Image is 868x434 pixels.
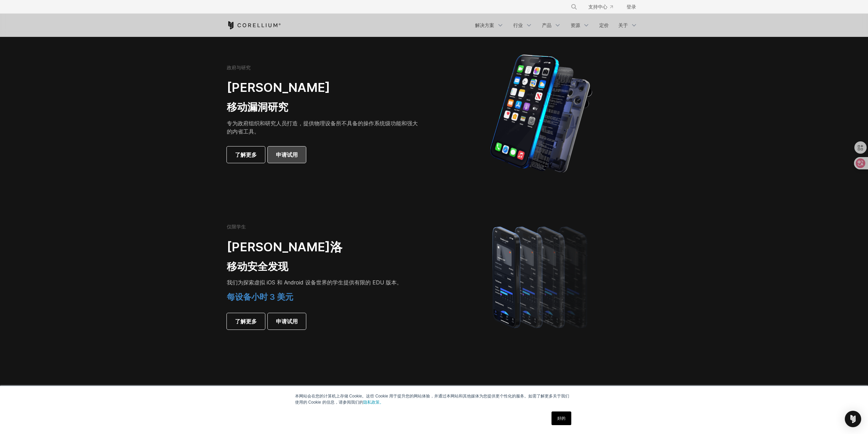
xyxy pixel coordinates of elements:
a: 隐私政策。 [363,400,384,405]
font: 关于 [618,22,628,28]
font: 好的 [557,416,565,421]
font: 我们为探索虚拟 iOS 和 Android 设备世界的 [227,279,333,286]
font: 行业 [513,22,523,28]
font: 每设备小时 3 美元 [227,292,293,302]
div: 导航菜单 [471,19,642,31]
font: 定价 [599,22,609,28]
font: [PERSON_NAME] [227,80,330,95]
font: 政府与研究 [227,65,251,70]
font: 仅限学生 [227,224,246,229]
font: 资源 [571,22,580,28]
a: 了解更多 [227,313,265,330]
font: 支持中心 [588,4,607,10]
a: 了解更多 [227,146,265,163]
a: 好的 [551,411,571,425]
font: 学生提供有限的 EDU 版本。 [333,279,402,286]
font: 专为政府组织和研究人员打造，提供物理设备所不具备的操作系统级功能和强大的内省工具。 [227,120,418,135]
font: 解决方案 [475,22,494,28]
img: 四款 iPhone 机型阵容变得更加渐变和模糊 [479,217,603,336]
font: 移动漏洞研究 [227,101,288,113]
font: 登录 [627,4,636,10]
font: 移动安全发现 [227,260,288,272]
font: 申请试用 [276,318,298,325]
img: iPhone 模型分为用于构建物理设备的机制。 [490,54,592,173]
button: 搜索 [568,1,580,13]
a: 科雷利姆之家 [227,21,281,29]
a: 申请试用 [268,146,306,163]
div: Open Intercom Messenger [845,411,861,427]
div: 导航菜单 [562,1,642,13]
font: 了解更多 [235,318,257,325]
font: 本网站会在您的计算机上存储 Cookie。这些 Cookie 用于提升您的网站体验，并通过本网站和其他媒体为您提供更个性化的服务。如需了解更多关于我们使用的 Cookie 的信息，请参阅我们的 [295,394,570,405]
font: 了解更多 [235,151,257,158]
font: 产品 [542,22,551,28]
a: 申请试用 [268,313,306,330]
font: 申请试用 [276,151,298,158]
font: [PERSON_NAME]洛 [227,239,342,254]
